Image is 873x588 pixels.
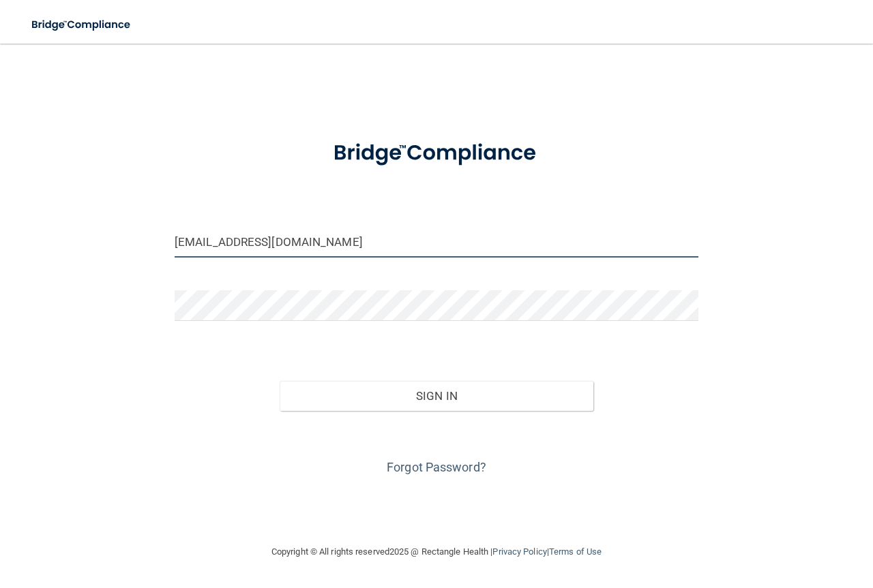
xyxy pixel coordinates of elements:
[20,11,143,39] img: bridge_compliance_login_screen.278c3ca4.svg
[387,460,486,474] a: Forgot Password?
[188,530,685,574] div: Copyright © All rights reserved 2025 @ Rectangle Health | |
[492,546,546,557] a: Privacy Policy
[311,125,563,181] img: bridge_compliance_login_screen.278c3ca4.svg
[280,381,594,411] button: Sign In
[175,227,698,258] input: Email
[549,546,602,557] a: Terms of Use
